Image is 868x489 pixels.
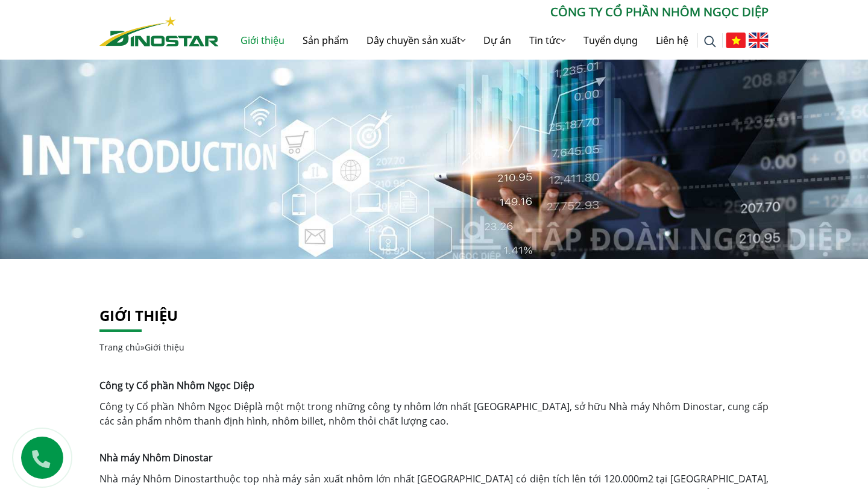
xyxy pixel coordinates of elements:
img: search [704,36,716,48]
a: Tuyển dụng [574,21,647,60]
span: Giới thiệu [145,341,184,353]
a: Giới thiệu [99,305,178,325]
span: Công ty Cổ phần Nhôm Ngọc Diệp [99,379,254,392]
span: Nhà máy Nhôm Dinostar [99,451,213,464]
span: » [99,341,184,353]
a: Dây chuyền sản xuất [357,21,474,60]
img: English [749,33,769,48]
p: là một một trong những công ty nhôm lớn nhất [GEOGRAPHIC_DATA], sở hữu Nhà máy Nhôm Dinostar, cun... [99,399,769,428]
a: Nhà máy Nhôm Dinostar [99,472,214,485]
a: Giới thiệu [231,21,294,60]
a: Tin tức [520,21,574,60]
a: Sản phẩm [294,21,357,60]
a: Liên hệ [647,21,697,60]
a: Công ty Cổ phần Nhôm Ngọc Diệp [99,400,255,413]
a: Trang chủ [99,341,140,353]
img: Tiếng Việt [726,33,746,48]
img: Nhôm Dinostar [99,16,219,46]
p: CÔNG TY CỔ PHẦN NHÔM NGỌC DIỆP [219,3,769,21]
a: Dự án [474,21,520,60]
